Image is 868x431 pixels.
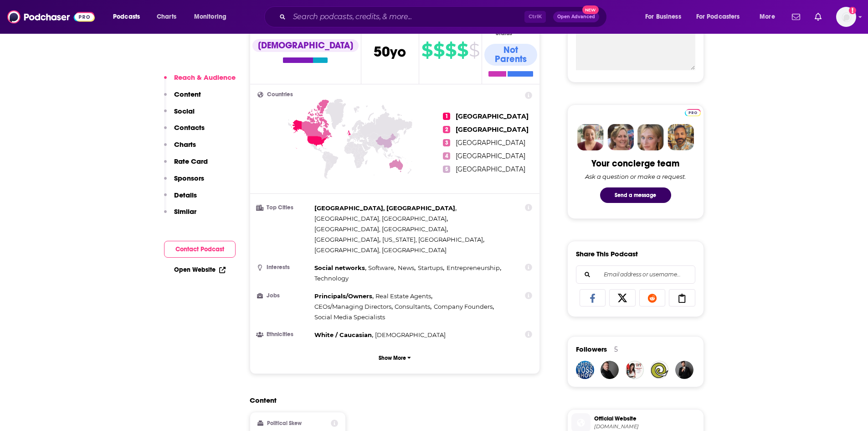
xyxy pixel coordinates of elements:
[836,7,856,27] button: Show profile menu
[447,263,501,273] span: ,
[314,203,457,213] span: ,
[267,92,293,98] span: Countries
[576,361,594,379] img: chrisvoss
[760,10,775,23] span: More
[314,225,447,233] span: [GEOGRAPHIC_DATA], [GEOGRAPHIC_DATA]
[456,165,525,173] span: [GEOGRAPHIC_DATA]
[626,361,644,379] img: hankiepankie
[314,264,365,271] span: Social networks
[194,10,226,23] span: Monitoring
[447,264,500,271] span: Entrepreneurship
[398,264,414,271] span: News
[289,10,524,24] input: Search podcasts, credits, & more...
[398,263,416,273] span: ,
[650,361,668,379] img: leahdesign
[418,263,444,273] span: ,
[582,5,599,14] span: New
[174,191,197,199] p: Details
[637,124,664,151] img: Jules Profile
[609,289,636,306] a: Share on X/Twitter
[257,332,311,338] h3: Ethnicities
[314,204,455,212] span: [GEOGRAPHIC_DATA], [GEOGRAPHIC_DATA]
[849,7,856,14] svg: Add a profile image
[496,25,524,36] span: Parental Status
[164,191,197,208] button: Details
[584,266,688,283] input: Email address or username...
[164,107,195,124] button: Social
[314,224,448,234] span: ,
[107,10,152,24] button: open menu
[469,43,479,57] span: $
[7,8,95,26] a: Podchaser - Follow, Share and Rate Podcasts
[553,11,599,22] button: Open AdvancedNew
[395,303,430,310] span: Consultants
[368,264,394,271] span: Software
[379,355,406,361] p: Show More
[600,187,671,203] button: Send a message
[639,10,693,24] button: open menu
[580,289,606,306] a: Share on Facebook
[457,43,468,57] span: $
[685,108,701,116] a: Pro website
[443,113,450,120] span: 1
[174,123,205,132] p: Contacts
[456,139,525,147] span: [GEOGRAPHIC_DATA]
[273,6,616,27] div: Search podcasts, credits, & more...
[607,124,634,151] img: Barbara Profile
[314,313,385,321] span: Social Media Specialists
[456,152,525,160] span: [GEOGRAPHIC_DATA]
[257,265,311,270] h3: Interests
[174,157,208,166] p: Rate Card
[669,289,695,306] a: Copy Link
[375,292,431,300] span: Real Estate Agents
[164,90,201,107] button: Content
[576,265,695,284] div: Search followers
[257,293,311,299] h3: Jobs
[434,303,493,310] span: Company Founders
[252,39,359,52] div: [DEMOGRAPHIC_DATA]
[577,124,604,151] img: Sydney Profile
[314,215,447,222] span: [GEOGRAPHIC_DATA], [GEOGRAPHIC_DATA]
[375,291,432,301] span: ,
[557,15,595,19] span: Open Advanced
[585,173,686,180] div: Ask a question or make a request.
[257,205,311,211] h3: Top Cities
[314,292,372,300] span: Principals/Owners
[257,349,533,366] button: Show More
[314,234,380,245] span: ,
[836,7,856,27] img: User Profile
[445,43,456,57] span: $
[576,345,607,353] span: Followers
[443,166,450,173] span: 5
[164,174,204,191] button: Sponsors
[174,207,196,216] p: Similar
[434,301,494,312] span: ,
[675,361,693,379] img: JohirMia
[314,303,391,310] span: CEOs/Managing Directors
[591,158,679,169] div: Your concierge team
[614,345,618,353] div: 5
[685,109,701,116] img: Podchaser Pro
[576,249,638,258] h3: Share This Podcast
[601,361,619,379] img: PodknowsPodcasting
[314,330,373,340] span: ,
[421,43,432,57] span: $
[157,10,176,23] span: Charts
[594,415,700,423] span: Official Website
[164,73,236,90] button: Reach & Audience
[174,107,195,115] p: Social
[314,263,366,273] span: ,
[174,266,226,274] a: Open Website
[443,126,450,133] span: 2
[113,10,140,23] span: Podcasts
[174,90,201,99] p: Content
[375,331,446,338] span: [DEMOGRAPHIC_DATA]
[314,236,379,243] span: [GEOGRAPHIC_DATA]
[443,139,450,146] span: 3
[151,10,182,24] a: Charts
[696,10,740,23] span: For Podcasters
